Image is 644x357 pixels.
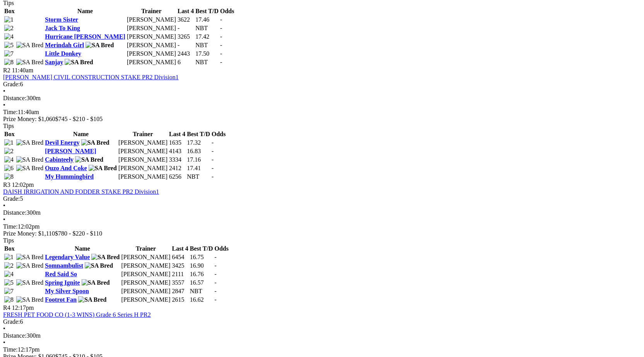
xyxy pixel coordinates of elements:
img: 1 [4,139,14,146]
th: Name [44,245,120,253]
img: SA Bred [16,165,44,172]
a: Sanjay [45,59,63,65]
div: 6 [3,318,641,325]
a: Little Donkey [45,50,81,57]
div: Prize Money: $1,060 [3,116,641,123]
td: 2111 [172,270,189,278]
td: - [177,24,194,32]
th: Last 4 [169,130,186,138]
a: My Silver Spoon [45,288,89,294]
img: SA Bred [16,279,44,286]
td: 6256 [169,173,186,181]
td: [PERSON_NAME] [121,279,171,287]
span: - [215,296,217,303]
img: SA Bred [65,59,93,66]
td: 3265 [177,33,194,41]
td: [PERSON_NAME] [126,58,176,66]
th: Last 4 [172,245,189,253]
a: Spring Ignite [45,279,80,286]
a: Devil Energy [45,139,79,146]
img: SA Bred [16,296,44,303]
td: 16.75 [190,253,214,261]
a: [PERSON_NAME] CIVIL CONSTRUCTION STAKE PR2 Division1 [3,74,179,80]
td: NBT [190,287,214,295]
td: 2615 [172,296,189,304]
td: 17.16 [186,156,210,164]
img: SA Bred [16,139,44,146]
img: SA Bred [89,165,117,172]
th: Odds [211,130,226,138]
td: [PERSON_NAME] [118,147,168,155]
span: Tips [3,237,14,244]
a: Jack To King [45,25,80,31]
span: $780 - $220 - $110 [55,230,102,237]
a: Storm Sister [45,16,78,23]
th: Best T/D [186,130,210,138]
span: - [212,139,214,146]
img: 8 [4,173,14,180]
td: 17.46 [195,16,219,24]
img: SA Bred [16,262,44,269]
th: Trainer [126,7,176,15]
div: Prize Money: $1,110 [3,230,641,237]
img: 4 [4,271,14,278]
span: - [220,16,222,23]
td: [PERSON_NAME] [126,50,176,58]
th: Last 4 [177,7,194,15]
td: NBT [195,24,219,32]
span: • [3,88,5,94]
td: 2412 [169,164,186,172]
span: - [212,173,214,180]
span: 12:02pm [12,181,34,188]
span: Distance: [3,332,26,339]
td: 16.57 [190,279,214,287]
img: 8 [4,296,14,303]
span: Time: [3,346,18,353]
span: - [212,156,214,163]
img: 1 [4,16,14,23]
span: - [212,165,214,171]
span: Tips [3,123,14,129]
span: Time: [3,223,18,230]
img: 2 [4,262,14,269]
td: 3557 [172,279,189,287]
div: 300m [3,209,641,216]
td: [PERSON_NAME] [126,24,176,32]
th: Trainer [118,130,168,138]
td: [PERSON_NAME] [126,33,176,41]
td: 16.62 [190,296,214,304]
a: Footrot Fan [45,296,77,303]
th: Name [44,130,117,138]
a: DAISH IRRIGATION AND FODDER STAKE PR2 Division1 [3,188,159,195]
span: Distance: [3,209,26,216]
img: 2 [4,148,14,155]
td: 17.32 [186,139,210,147]
span: Grade: [3,195,20,202]
div: 12:17pm [3,346,641,353]
td: 1635 [169,139,186,147]
span: Box [4,131,15,137]
span: - [220,42,222,48]
img: SA Bred [16,254,44,261]
td: [PERSON_NAME] [121,296,171,304]
a: Cabinteely [45,156,73,163]
span: - [220,50,222,57]
a: Red Said So [45,271,77,277]
td: 6 [177,58,194,66]
td: [PERSON_NAME] [118,164,168,172]
span: - [220,25,222,31]
img: 5 [4,279,14,286]
span: 12:17pm [12,304,34,311]
td: NBT [186,173,210,181]
span: Grade: [3,81,20,87]
th: Best T/D [190,245,214,253]
img: 7 [4,288,14,295]
img: SA Bred [85,42,114,49]
td: 16.83 [186,147,210,155]
td: NBT [195,58,219,66]
img: 8 [4,59,14,66]
span: 11:40am [12,67,33,73]
th: Name [44,7,126,15]
td: 2847 [172,287,189,295]
td: 4143 [169,147,186,155]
